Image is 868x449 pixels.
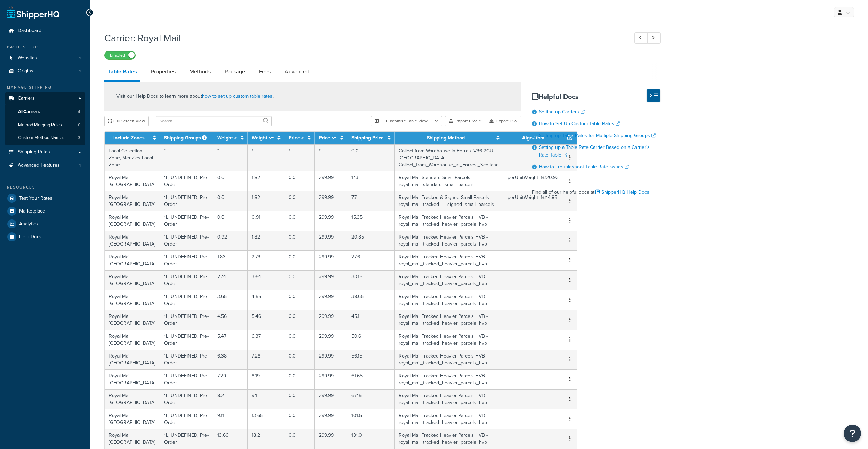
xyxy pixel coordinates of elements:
[248,211,284,231] td: 0.91
[248,171,284,191] td: 1.82
[371,116,442,126] button: Customize Table View
[248,330,284,350] td: 6.37
[19,208,45,214] span: Marketplace
[5,131,85,144] a: Custom Method Names3
[105,369,160,389] td: Royal Mail [GEOGRAPHIC_DATA]
[284,250,315,270] td: 0.0
[217,134,237,142] a: Weight >
[213,231,248,250] td: 0.92
[160,290,213,310] td: 1L, UNDEFINED, Pre-Order
[105,51,135,59] label: Enabled
[160,409,213,429] td: 1L, UNDEFINED, Pre-Order
[347,290,395,310] td: 38.65
[427,134,465,142] a: Shipping Method
[213,270,248,290] td: 2.74
[284,290,315,310] td: 0.0
[347,191,395,211] td: 7.7
[213,191,248,211] td: 0.0
[160,310,213,330] td: 1L, UNDEFINED, Pre-Order
[284,270,315,290] td: 0.0
[284,350,315,369] td: 0.0
[539,108,585,115] a: Setting up Carriers
[160,389,213,409] td: 1L, UNDEFINED, Pre-Order
[347,350,395,369] td: 56.15
[78,122,80,128] span: 0
[539,163,629,170] a: How to Troubleshoot Table Rate Issues
[248,350,284,369] td: 7.28
[105,330,160,350] td: Royal Mail [GEOGRAPHIC_DATA]
[213,290,248,310] td: 3.65
[347,171,395,191] td: 1.13
[539,144,650,159] a: Setting up a Table Rate Carrier Based on a Carrier's Rate Table
[213,330,248,350] td: 5.47
[5,159,85,172] li: Advanced Features
[105,231,160,250] td: Royal Mail [GEOGRAPHIC_DATA]
[395,270,503,290] td: Royal Mail Tracked Heavier Parcels HVB - royal_mail_tracked_heavier_parcels_hvb
[284,231,315,250] td: 0.0
[5,146,85,159] a: Shipping Rules
[284,191,315,211] td: 0.0
[5,119,85,131] a: Method Merging Rules0
[160,369,213,389] td: 1L, UNDEFINED, Pre-Order
[160,270,213,290] td: 1L, UNDEFINED, Pre-Order
[18,122,62,128] span: Method Merging Rules
[147,63,179,80] a: Properties
[19,221,38,227] span: Analytics
[160,429,213,449] td: 1L, UNDEFINED, Pre-Order
[5,52,85,65] a: Websites1
[395,250,503,270] td: Royal Mail Tracked Heavier Parcels HVB - royal_mail_tracked_heavier_parcels_hvb
[395,310,503,330] td: Royal Mail Tracked Heavier Parcels HVB - royal_mail_tracked_heavier_parcels_hvb
[5,205,85,217] a: Marketplace
[395,350,503,369] td: Royal Mail Tracked Heavier Parcels HVB - royal_mail_tracked_heavier_parcels_hvb
[105,389,160,409] td: Royal Mail [GEOGRAPHIC_DATA]
[248,231,284,250] td: 1.82
[202,93,273,100] a: how to set up custom table rates
[395,211,503,231] td: Royal Mail Tracked Heavier Parcels HVB - royal_mail_tracked_heavier_parcels_hvb
[315,250,347,270] td: 299.99
[248,389,284,409] td: 9.1
[160,132,213,144] th: Shipping Groups
[289,134,304,142] a: Price >
[18,149,50,155] span: Shipping Rules
[5,44,85,50] div: Basic Setup
[5,65,85,78] a: Origins1
[213,429,248,449] td: 13.66
[5,231,85,243] a: Help Docs
[18,135,64,141] span: Custom Method Names
[284,330,315,350] td: 0.0
[284,369,315,389] td: 0.0
[160,330,213,350] td: 1L, UNDEFINED, Pre-Order
[395,290,503,310] td: Royal Mail Tracked Heavier Parcels HVB - royal_mail_tracked_heavier_parcels_hvb
[156,116,272,126] input: Search
[315,171,347,191] td: 299.99
[315,409,347,429] td: 299.99
[105,171,160,191] td: Royal Mail [GEOGRAPHIC_DATA]
[347,144,395,171] td: 0.0
[78,109,80,115] span: 4
[18,55,37,61] span: Websites
[5,24,85,37] li: Dashboard
[221,63,249,80] a: Package
[105,250,160,270] td: Royal Mail [GEOGRAPHIC_DATA]
[503,171,563,191] td: perUnitWeight=1@20.93
[486,116,521,126] button: Export CSV
[595,189,649,196] a: ShipperHQ Help Docs
[315,389,347,409] td: 299.99
[532,182,660,197] div: Find all of our helpful docs at:
[255,63,274,80] a: Fees
[539,120,620,127] a: How to Set Up Custom Table Rates
[104,116,149,126] button: Full Screen View
[503,132,563,144] th: Algorithm
[5,192,85,205] li: Test Your Rates
[248,310,284,330] td: 5.46
[347,231,395,250] td: 20.85
[284,211,315,231] td: 0.0
[79,55,81,61] span: 1
[351,134,384,142] a: Shipping Price
[160,231,213,250] td: 1L, UNDEFINED, Pre-Order
[213,350,248,369] td: 6.38
[315,231,347,250] td: 299.99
